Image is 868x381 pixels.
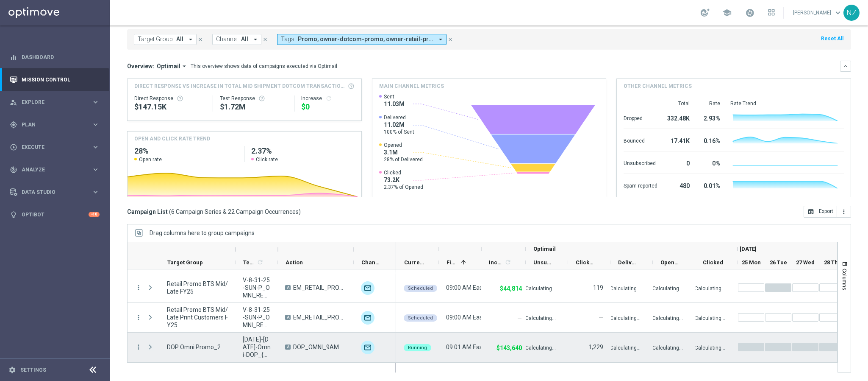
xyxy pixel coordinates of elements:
span: Open rate [139,156,162,163]
h4: Main channel metrics [379,82,444,90]
div: Increase [301,95,355,102]
div: This overview shows data of campaigns executed via Optimail [191,62,337,70]
h2: 28% [134,146,237,156]
div: Unsubscribed [624,156,657,169]
i: gps_fixed [10,121,17,129]
div: 0 [668,156,690,169]
button: more_vert [135,343,142,351]
span: Channel [361,259,382,266]
multiple-options-button: Export to CSV [804,208,851,215]
span: 100% of Sent [384,129,414,135]
div: 0.01% [700,178,720,192]
span: [DATE] [740,246,757,252]
div: Direct Response [134,95,206,102]
img: Optimail [361,281,374,295]
span: Target Group [167,259,203,266]
button: more_vert [135,314,142,321]
div: Mission Control [10,68,100,91]
i: close [447,36,453,42]
i: track_changes [10,166,17,174]
div: play_circle_outline Execute keyboard_arrow_right [9,144,100,151]
div: Dashboard [10,46,100,68]
button: close [261,35,269,44]
button: Reset All [820,34,844,43]
div: Optimail [361,341,374,354]
button: Tags: Promo, owner-dotcom-promo, owner-retail-promo, promo arrow_drop_down [277,34,446,45]
div: Press SPACE to select this row. [128,273,396,303]
span: keyboard_arrow_down [833,8,843,17]
span: 11.03M [384,100,405,108]
span: EM_RETAIL_PROMO [293,284,347,291]
button: track_changes Analyze keyboard_arrow_right [9,166,100,173]
span: ) [299,208,301,216]
span: Explore [22,100,92,105]
span: Calculate column [255,258,263,267]
span: Data Studio [22,190,92,195]
div: 0% [700,156,720,169]
colored-tag: Scheduled [404,314,437,322]
span: 26 Tue [770,259,787,266]
p: $44,814 [500,285,522,292]
span: Clicked [384,169,423,176]
span: DOP Omni Promo_2 [167,343,221,351]
span: Optimail [157,62,180,70]
div: Row Groups [150,230,255,236]
span: 2.37% of Opened [384,184,423,190]
span: Sent [384,93,405,100]
span: Columns [841,269,848,290]
span: Unsubscribed [533,259,554,266]
div: Explore [10,98,92,106]
span: A [285,315,291,320]
i: person_search [10,98,17,106]
span: 9.3.25-Wednesday-Omni-DOP_{X}, 9.1.25-Monday-Omni-DOP_{X}, 8.29.25-Friday-Omni-DOP_{X}, 8.30.25-S... [243,336,271,359]
div: Press SPACE to select this row. [128,333,396,362]
button: gps_fixed Plan keyboard_arrow_right [9,121,100,128]
span: 3.1M [384,148,423,156]
div: Total [668,100,690,107]
div: Execute [10,143,92,151]
span: Drag columns here to group campaigns [150,230,255,236]
div: Plan [10,121,92,129]
span: All [241,36,248,43]
a: Mission Control [22,68,100,91]
span: 28% of Delivered [384,156,423,163]
div: NZ [843,5,860,21]
span: Delivered [618,259,638,266]
i: more_vert [840,208,847,215]
p: Calculating... [525,284,556,292]
p: Calculating... [695,314,725,322]
button: Mission Control [9,76,100,83]
i: open_in_browser [807,208,814,215]
div: person_search Explore keyboard_arrow_right [9,99,100,106]
div: Test Response [220,95,288,102]
span: Promo, owner-dotcom-promo, owner-retail-promo, promo [298,36,433,43]
img: Optimail [361,311,374,325]
span: Opened [384,142,423,148]
span: 09:01 AM Eastern Time (New York) (UTC -04:00) [446,344,582,350]
span: Opened [660,259,681,266]
span: Current Status [404,259,424,266]
i: equalizer [10,53,17,61]
p: Calculating... [652,343,683,351]
div: Optibot [10,203,100,226]
div: Spam reported [624,178,657,192]
button: refresh [325,95,332,102]
span: Direct Response VS Increase In Total Mid Shipment Dotcom Transaction Amount [134,82,345,90]
div: 332.48K [668,111,690,124]
h4: OPEN AND CLICK RATE TREND [134,135,210,143]
span: V-8-31-25-SUN-P_OMNI_RET_PRINT_Mid_Late [243,306,271,329]
p: Calculating... [652,314,683,322]
a: Dashboard [22,46,100,68]
span: 73.2K [384,176,423,184]
button: close [197,35,204,44]
div: $1,724,594 [220,102,288,112]
span: — [517,315,522,322]
span: Delivered [384,114,414,121]
i: play_circle_outline [10,143,17,151]
span: Running [408,345,427,350]
div: Analyze [10,166,92,174]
